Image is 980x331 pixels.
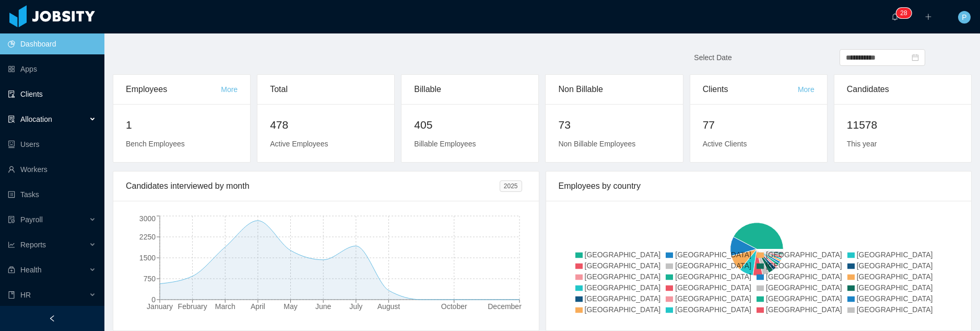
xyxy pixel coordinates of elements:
[151,295,156,304] tspan: 0
[585,272,661,281] span: [GEOGRAPHIC_DATA]
[126,172,500,201] div: Candidates interviewed by month
[675,294,751,303] span: [GEOGRAPHIC_DATA]
[585,283,661,292] span: [GEOGRAPHIC_DATA]
[139,254,156,262] tspan: 1500
[8,59,96,79] a: icon: appstoreApps
[414,75,526,104] div: Billable
[585,261,661,270] span: [GEOGRAPHIC_DATA]
[8,33,96,54] a: icon: pie-chartDashboard
[251,302,265,311] tspan: April
[284,302,297,311] tspan: May
[703,117,814,133] h2: 77
[178,302,207,311] tspan: February
[857,272,933,281] span: [GEOGRAPHIC_DATA]
[377,302,400,311] tspan: August
[8,134,96,155] a: icon: robotUsers
[126,117,238,133] h2: 1
[147,302,173,311] tspan: January
[703,140,747,148] span: Active Clients
[857,283,933,292] span: [GEOGRAPHIC_DATA]
[414,140,476,148] span: Billable Employees
[414,117,526,133] h2: 405
[766,250,842,259] span: [GEOGRAPHIC_DATA]
[315,302,332,311] tspan: June
[215,302,235,311] tspan: March
[20,115,52,123] span: Allocation
[847,140,877,148] span: This year
[8,84,96,105] a: icon: auditClients
[441,302,467,311] tspan: October
[675,261,751,270] span: [GEOGRAPHIC_DATA]
[675,272,751,281] span: [GEOGRAPHIC_DATA]
[675,305,751,314] span: [GEOGRAPHIC_DATA]
[766,272,842,281] span: [GEOGRAPHIC_DATA]
[8,241,15,248] i: icon: line-chart
[585,250,661,259] span: [GEOGRAPHIC_DATA]
[8,184,96,205] a: icon: profileTasks
[144,275,156,283] tspan: 750
[349,302,362,311] tspan: July
[962,11,966,24] span: P
[896,8,911,18] sup: 28
[558,75,670,104] div: Non Billable
[8,159,96,180] a: icon: userWorkers
[20,291,31,299] span: HR
[270,75,382,104] div: Total
[500,180,522,192] span: 2025
[857,261,933,270] span: [GEOGRAPHIC_DATA]
[857,250,933,259] span: [GEOGRAPHIC_DATA]
[8,116,15,123] i: icon: solution
[766,283,842,292] span: [GEOGRAPHIC_DATA]
[847,75,959,104] div: Candidates
[675,250,751,259] span: [GEOGRAPHIC_DATA]
[766,261,842,270] span: [GEOGRAPHIC_DATA]
[798,85,814,94] a: More
[488,302,522,311] tspan: December
[766,294,842,303] span: [GEOGRAPHIC_DATA]
[270,140,328,148] span: Active Employees
[8,266,15,273] i: icon: medicine-box
[847,117,959,133] h2: 11578
[559,172,959,201] div: Employees by country
[221,85,238,94] a: More
[139,214,156,223] tspan: 3000
[126,140,185,148] span: Bench Employees
[558,140,635,148] span: Non Billable Employees
[694,53,731,62] span: Select Date
[857,294,933,303] span: [GEOGRAPHIC_DATA]
[8,291,15,299] i: icon: book
[857,305,933,314] span: [GEOGRAPHIC_DATA]
[675,283,751,292] span: [GEOGRAPHIC_DATA]
[270,117,382,133] h2: 478
[8,216,15,223] i: icon: file-protect
[126,75,221,104] div: Employees
[20,215,43,224] span: Payroll
[891,13,899,20] i: icon: bell
[766,305,842,314] span: [GEOGRAPHIC_DATA]
[904,8,907,18] p: 8
[20,241,46,249] span: Reports
[925,13,932,20] i: icon: plus
[900,8,904,18] p: 2
[585,305,661,314] span: [GEOGRAPHIC_DATA]
[20,266,41,274] span: Health
[585,294,661,303] span: [GEOGRAPHIC_DATA]
[703,75,798,104] div: Clients
[139,233,156,241] tspan: 2250
[558,117,670,133] h2: 73
[912,54,919,61] i: icon: calendar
